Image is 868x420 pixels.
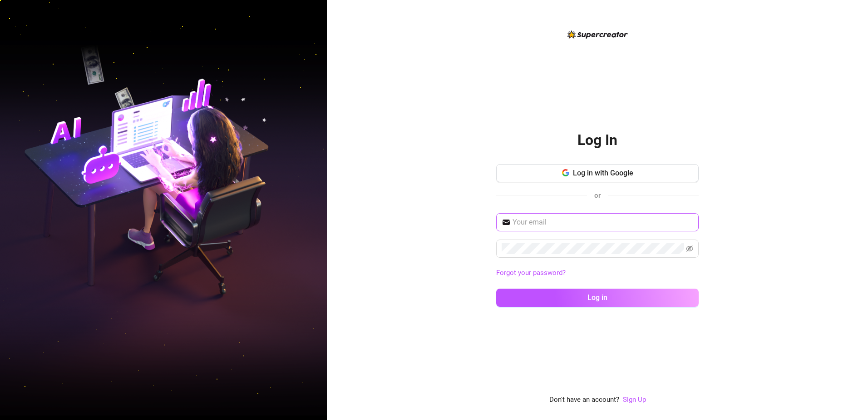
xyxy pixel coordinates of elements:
a: Forgot your password? [496,269,566,277]
a: Sign Up [623,395,646,404]
input: Your email [513,217,693,228]
img: logo-BBDzfeDw.svg [567,30,628,39]
span: eye-invisible [686,245,693,252]
button: Log in with Google [496,164,699,182]
span: Don't have an account? [549,395,619,405]
a: Sign Up [623,395,646,405]
a: Forgot your password? [496,268,699,279]
h2: Log In [577,131,617,150]
span: or [594,191,601,200]
button: Log in [496,289,699,307]
span: Log in with Google [573,169,633,177]
span: Log in [587,293,607,302]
